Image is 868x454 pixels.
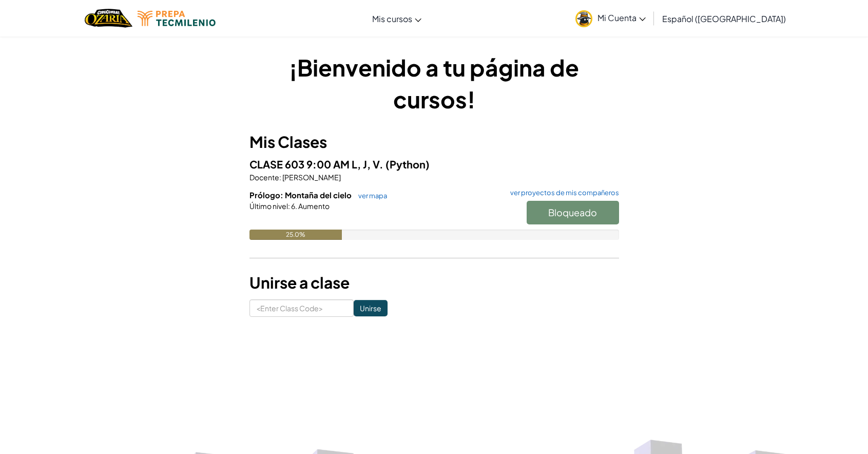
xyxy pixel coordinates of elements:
span: : [279,173,281,182]
a: ver proyectos de mis compañeros [505,190,619,196]
a: Mi Cuenta [570,2,651,34]
h3: Unirse a clase [249,271,619,294]
input: Unirse [354,300,388,316]
span: (Python) [385,158,430,171]
div: 25.0% [249,230,342,240]
img: Hogar [85,8,132,29]
span: Docente [249,173,279,182]
font: Español ([GEOGRAPHIC_DATA]) [662,13,786,24]
font: Mis cursos [372,13,412,24]
span: Prólogo: Montaña del cielo [249,190,353,200]
font: Mi Cuenta [597,12,636,23]
img: avatar [575,10,592,27]
span: 6. [290,201,297,211]
a: Logotipo de Ozaria de CodeCombat [85,8,132,29]
span: : [288,201,290,211]
span: CLASE 603 9:00 AM L, J, V. [249,158,385,171]
span: Aumento [297,201,330,211]
a: Español ([GEOGRAPHIC_DATA]) [657,5,791,32]
a: ver mapa [353,192,387,200]
span: [PERSON_NAME] [281,173,341,182]
img: Logotipo de Tecmilenio [138,11,216,26]
a: Mis cursos [367,5,427,32]
h3: Mis Clases [249,130,619,154]
h1: ¡Bienvenido a tu página de cursos! [249,51,619,115]
input: <Enter Class Code> [249,299,354,317]
span: Último nivel [249,201,288,211]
